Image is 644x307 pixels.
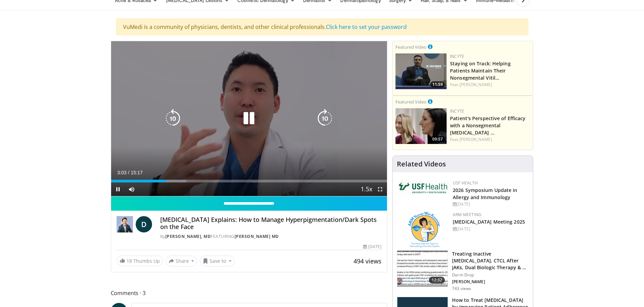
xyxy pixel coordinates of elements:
div: By FEATURING [160,233,382,240]
a: [PERSON_NAME] [460,82,492,87]
div: Progress Bar [111,180,387,182]
a: [PERSON_NAME] MD [235,233,279,239]
a: 11:59 [395,53,447,89]
a: Incyte [450,108,464,114]
a: Click here to set your password [326,23,407,31]
span: 18 [126,258,132,264]
img: Daniel Sugai, MD [117,216,133,232]
div: Feat. [450,136,530,143]
a: [PERSON_NAME], MD [165,233,211,239]
p: [PERSON_NAME] [452,279,529,285]
small: Featured Video [395,44,426,50]
button: Mute [125,182,138,196]
img: 89a28c6a-718a-466f-b4d1-7c1f06d8483b.png.150x105_q85_autocrop_double_scale_upscale_version-0.2.png [408,212,440,247]
button: Fullscreen [373,182,387,196]
div: [DATE] [453,226,527,232]
img: fe0751a3-754b-4fa7-bfe3-852521745b57.png.150x105_q85_crop-smart_upscale.jpg [395,53,447,89]
a: D [136,216,152,232]
a: Patient's Perspective of Efficacy with a Nonsegmental [MEDICAL_DATA] … [450,115,525,136]
div: [DATE] [453,201,527,207]
a: USF Health [453,180,478,186]
h3: Treating Inactive [MEDICAL_DATA], CTCL After JAKs, Dual Biologic Therapy & … [452,251,529,271]
button: Save to [200,256,235,266]
h4: [MEDICAL_DATA] Explains: How to Manage Hyperpigmentation/Dark Spots on the Face [160,216,382,231]
span: 494 views [354,257,381,265]
span: 15:17 [131,170,143,175]
a: 12:32 Treating Inactive [MEDICAL_DATA], CTCL After JAKs, Dual Biologic Therapy & … Derm Drop [PER... [397,251,529,291]
video-js: Video Player [111,41,387,196]
a: 2026 Symposium Update in Allergy and Immunology [453,187,517,200]
button: Pause [111,182,125,196]
h4: Related Videos [397,160,446,168]
span: 09:57 [430,136,445,142]
span: 3:03 [117,170,126,175]
div: VuMedi is a community of physicians, dentists, and other clinical professionals. [116,18,528,35]
button: Playback Rate [360,182,373,196]
a: [MEDICAL_DATA] Meeting 2025 [453,219,525,225]
a: Staying on Track: Helping Patients Maintain Their Nonsegmental Vitil… [450,60,511,81]
button: Share [166,256,197,266]
img: d738f5e2-ce1c-4c0d-8602-57100888be5a.150x105_q85_crop-smart_upscale.jpg [397,251,448,286]
div: [DATE] [363,244,381,250]
img: 2c48d197-61e9-423b-8908-6c4d7e1deb64.png.150x105_q85_crop-smart_upscale.jpg [395,108,447,144]
span: 11:59 [430,81,445,87]
p: 743 views [452,286,471,291]
a: Incyte [450,53,464,59]
span: Comments 3 [111,289,388,297]
a: [PERSON_NAME] [460,136,492,142]
img: 6ba8804a-8538-4002-95e7-a8f8012d4a11.png.150x105_q85_autocrop_double_scale_upscale_version-0.2.jpg [398,180,449,195]
small: Featured Video [395,99,426,105]
div: Feat. [450,82,530,88]
a: 18 Thumbs Up [117,256,163,266]
a: ARM Meeting [453,212,481,217]
span: 12:32 [429,277,445,284]
span: / [128,170,130,175]
p: Derm Drop [452,272,529,278]
a: 09:57 [395,108,447,144]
